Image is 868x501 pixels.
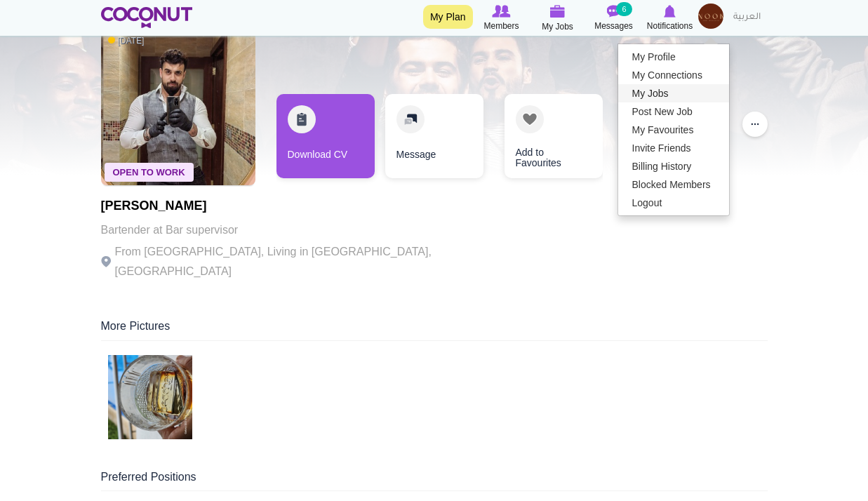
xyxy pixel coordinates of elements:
a: My Connections [618,66,729,84]
img: Notifications [664,5,676,18]
a: My Jobs [618,84,729,102]
a: Add to Favourites [505,94,603,178]
a: Blocked Members [618,175,729,194]
h1: [PERSON_NAME] [101,199,487,213]
p: Bartender at Bar supervisor [101,220,487,240]
div: 2 / 3 [385,94,483,185]
a: Messages Messages 6 [586,4,642,33]
span: [DATE] [108,35,145,47]
div: More Pictures [101,319,768,341]
a: My Jobs My Jobs [530,4,586,34]
a: Notifications Notifications [642,4,698,33]
div: 1 / 3 [276,94,375,185]
a: العربية [726,4,768,32]
a: Post New Job [618,102,729,121]
a: Logout [618,194,729,212]
a: Download CV [276,94,375,178]
a: My Plan [423,5,473,29]
img: Browse Members [492,5,510,18]
span: My Jobs [542,20,573,34]
span: Notifications [647,19,693,33]
a: Invite Friends [618,139,729,157]
button: ... [742,112,768,137]
a: Billing History [618,157,729,175]
img: My Jobs [550,5,566,18]
span: Open To Work [105,163,194,182]
img: Messages [607,5,621,18]
div: 3 / 3 [494,94,592,185]
a: Browse Members Members [474,4,530,33]
a: My Favourites [618,121,729,139]
span: Messages [594,19,633,33]
span: Members [483,19,519,33]
a: My Profile [618,48,729,66]
small: 6 [616,2,632,16]
p: From [GEOGRAPHIC_DATA], Living in [GEOGRAPHIC_DATA], [GEOGRAPHIC_DATA] [101,242,487,281]
div: Preferred Positions [101,469,768,492]
a: Message [385,94,483,178]
img: Home [101,7,193,28]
